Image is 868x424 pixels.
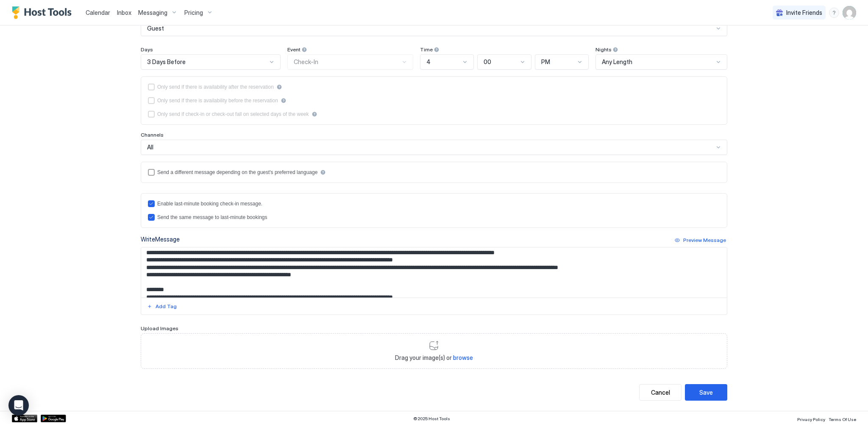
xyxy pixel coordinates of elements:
div: Write Message [141,235,180,244]
div: Cancel [651,388,670,397]
span: Upload Images [141,325,178,331]
span: Guest [147,25,164,32]
div: Send a different message depending on the guest's preferred language [157,169,317,175]
span: Any Length [602,58,632,66]
div: beforeReservation [148,97,720,104]
span: Privacy Policy [797,417,825,422]
span: All [147,143,153,151]
span: 00 [484,58,491,66]
span: Channels [141,132,164,138]
span: © 2025 Host Tools [413,416,450,421]
button: Add Tag [146,301,178,312]
a: Calendar [86,8,110,17]
span: Messaging [138,9,167,17]
div: lastMinuteMessageEnabled [148,200,720,207]
span: Terms Of Use [829,417,856,422]
div: Only send if there is availability before the reservation [157,98,278,104]
a: Terms Of Use [829,414,856,423]
span: browse [453,354,473,361]
div: User profile [843,6,856,20]
div: Preview Message [683,236,726,244]
span: Invite Friends [786,9,822,17]
div: Send the same message to last-minute bookings [157,214,267,220]
a: Host Tools Logo [12,6,75,19]
button: Save [685,384,727,401]
a: Google Play Store [41,415,66,422]
div: Open Intercom Messenger [8,395,29,416]
span: Pricing [184,9,203,17]
span: Event [287,46,300,53]
div: isLimited [148,111,720,118]
div: Only send if there is availability after the reservation [157,84,274,90]
div: menu [829,8,839,18]
button: Preview Message [673,235,727,245]
div: Save [699,388,713,397]
button: Cancel [639,384,682,401]
span: 4 [426,58,431,66]
div: afterReservation [148,84,720,90]
div: Only send if check-in or check-out fall on selected days of the week [157,111,309,117]
span: 3 Days Before [147,58,186,66]
textarea: Input Field [141,247,727,298]
span: Days [141,46,153,53]
span: PM [541,58,550,66]
span: Inbox [117,9,131,16]
a: Privacy Policy [797,414,825,423]
a: App Store [12,415,37,422]
div: Add Tag [156,303,177,310]
span: Nights [595,46,612,53]
span: Calendar [86,9,110,16]
div: languagesEnabled [148,169,720,176]
span: Time [420,46,433,53]
div: Enable last-minute booking check-in message. [157,201,262,207]
a: Inbox [117,8,131,17]
span: Drag your image(s) or [395,354,473,362]
div: lastMinuteMessageIsTheSame [148,214,720,221]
